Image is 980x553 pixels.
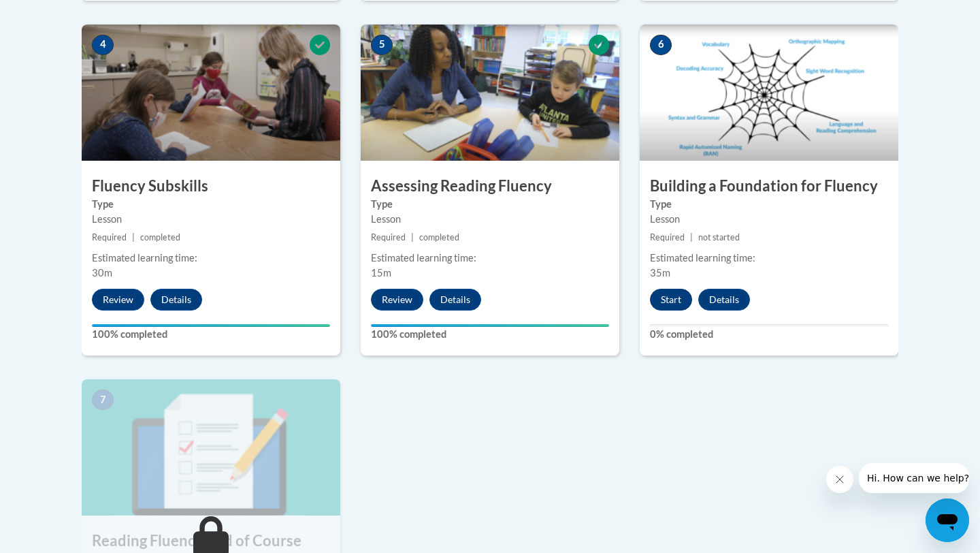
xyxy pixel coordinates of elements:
button: Details [698,289,750,311]
h3: Building a Foundation for Fluency [640,176,898,197]
span: | [690,232,693,242]
button: Review [92,289,144,311]
iframe: Button to launch messaging window [926,499,969,542]
div: Estimated learning time: [371,251,609,266]
div: Your progress [92,324,330,327]
span: 15m [371,267,391,279]
div: Lesson [371,212,609,227]
div: Lesson [650,212,888,227]
label: 0% completed [650,327,888,342]
span: completed [419,232,459,242]
span: Required [92,232,127,242]
img: Course Image [82,379,340,516]
span: 4 [92,35,114,55]
div: Your progress [371,324,609,327]
label: 100% completed [371,327,609,342]
label: Type [371,197,609,212]
button: Details [429,289,481,311]
span: 7 [92,390,114,410]
img: Course Image [361,25,619,161]
span: completed [140,232,180,242]
h3: Assessing Reading Fluency [361,176,619,197]
span: Required [371,232,406,242]
img: Course Image [640,25,898,161]
span: 35m [650,267,670,279]
div: Estimated learning time: [650,251,888,266]
button: Details [150,289,202,311]
h3: Fluency Subskills [82,176,340,197]
img: Course Image [82,25,340,161]
span: 5 [371,35,393,55]
div: Lesson [92,212,330,227]
span: not started [698,232,740,242]
span: | [411,232,414,242]
span: | [132,232,135,242]
button: Review [371,289,423,311]
button: Start [650,289,692,311]
label: Type [650,197,888,212]
span: 30m [92,267,112,279]
iframe: Close message [826,466,853,493]
label: 100% completed [92,327,330,342]
iframe: Message from company [859,463,969,493]
span: 6 [650,35,672,55]
label: Type [92,197,330,212]
span: Required [650,232,685,242]
div: Estimated learning time: [92,251,330,266]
